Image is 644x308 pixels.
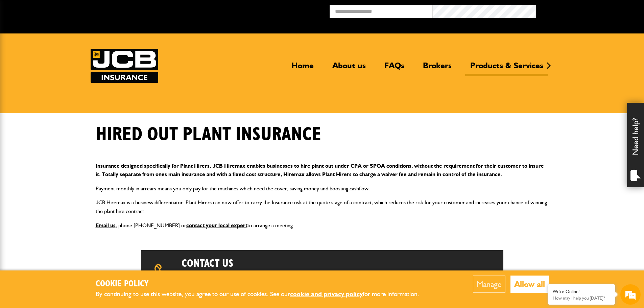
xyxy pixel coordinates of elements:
a: About us [327,61,371,76]
span: t: [182,270,226,286]
p: , phone [PHONE_NUMBER] or to arrange a meeting. [96,221,549,230]
a: Brokers [418,61,457,76]
h2: Cookie Policy [96,279,430,289]
a: Products & Services [465,61,548,76]
h2: Contact us [182,257,340,270]
span: e: [283,270,397,286]
a: Email us [96,222,116,229]
p: JCB Hiremax is a business differentiator. Plant Hirers can now offer to carry the Insurance risk ... [96,198,549,215]
button: Broker Login [536,5,639,16]
img: JCB Insurance Services logo [91,49,158,83]
a: 0800 141 2877 [182,269,220,287]
p: By continuing to use this website, you agree to our use of cookies. See our for more information. [96,289,430,300]
h1: Hired out plant insurance [96,123,321,146]
a: [EMAIL_ADDRESS][DOMAIN_NAME] [283,269,363,287]
button: Manage [473,276,505,293]
a: cookie and privacy policy [290,290,363,298]
a: contact your local expert [186,222,247,229]
a: FAQs [379,61,409,76]
p: How may I help you today? [553,295,610,301]
a: JCB Insurance Services [91,49,158,83]
p: Insurance designed specifically for Plant Hirers, JCB Hiremax enables businesses to hire plant ou... [96,162,549,179]
div: We're Online! [553,289,610,294]
button: Allow all [510,276,549,293]
a: Home [286,61,319,76]
div: Need help? [627,103,644,187]
p: Payment monthly in arrears means you only pay for the machines which need the cover, saving money... [96,184,549,193]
